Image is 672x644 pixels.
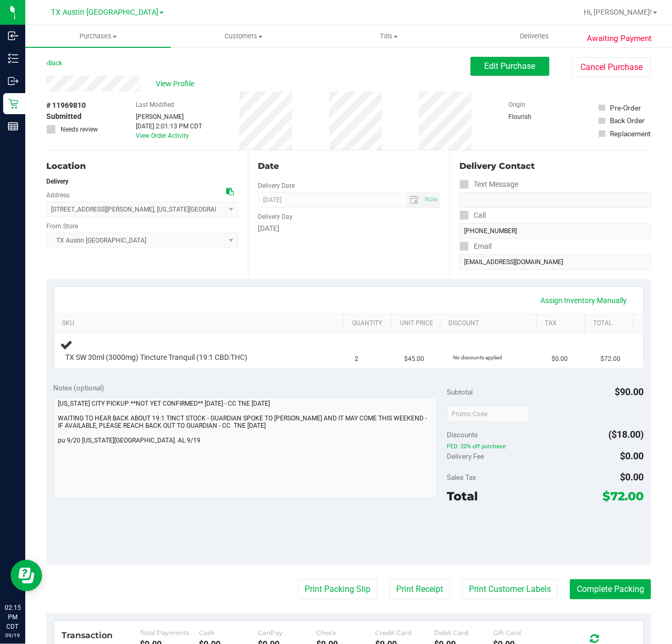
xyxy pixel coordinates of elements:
[404,354,424,364] span: $45.00
[459,223,651,239] input: Format: (999) 999-9999
[62,319,339,328] a: SKU
[485,61,536,71] span: Edit Purchase
[258,181,295,190] label: Delivery Date
[317,32,462,41] span: Tills
[140,629,199,637] div: Total Payments
[51,8,158,17] span: TX Austin [GEOGRAPHIC_DATA]
[600,354,620,364] span: $72.00
[509,112,561,122] div: Flourish
[551,354,568,364] span: $0.00
[459,177,518,192] label: Text Message
[620,450,644,461] span: $0.00
[8,53,18,64] inline-svg: Inventory
[389,579,450,599] button: Print Receipt
[447,489,478,504] span: Total
[172,32,316,41] span: Customers
[447,406,529,422] input: Promo Code
[375,629,434,637] div: Credit Card
[434,629,493,637] div: Debit Card
[61,125,98,134] span: Needs review
[8,121,18,132] inline-svg: Reports
[352,319,388,328] a: Quantity
[459,239,492,254] label: Email
[610,103,641,113] div: Pre-Order
[298,579,377,599] button: Print Packing Slip
[258,629,317,637] div: CanPay
[545,319,581,328] a: Tax
[610,128,651,139] div: Replacement
[316,25,462,47] a: Tills
[570,579,651,599] button: Complete Packing
[171,25,317,47] a: Customers
[136,100,175,109] label: Last Modified
[25,25,171,47] a: Purchases
[447,443,644,450] span: PED: 20% off purchase
[459,160,651,173] div: Delivery Contact
[587,33,652,45] span: Awaiting Payment
[493,629,552,637] div: Gift Card
[54,384,105,392] span: Notes (optional)
[509,100,526,109] label: Origin
[136,122,203,131] div: [DATE] 2:01:13 PM CDT
[46,222,78,231] label: From Store
[46,190,69,200] label: Address
[8,31,18,41] inline-svg: Inbound
[226,186,234,197] div: Copy address to clipboard
[11,560,42,591] iframe: Resource center
[615,386,644,397] span: $90.00
[609,429,644,440] span: ($18.00)
[584,8,652,16] span: Hi, [PERSON_NAME]!
[447,473,477,481] span: Sales Tax
[136,132,189,139] a: View Order Activity
[199,629,258,637] div: Cash
[610,115,645,126] div: Back Order
[506,32,563,41] span: Deliveries
[447,425,478,444] span: Discounts
[534,291,634,309] a: Assign Inventory Manually
[603,489,644,504] span: $72.00
[258,223,440,234] div: [DATE]
[5,631,21,639] p: 09/19
[447,388,473,396] span: Subtotal
[156,78,198,89] span: View Profile
[258,160,440,173] div: Date
[593,319,629,328] a: Total
[46,178,68,185] strong: Delivery
[25,32,171,41] span: Purchases
[8,76,18,86] inline-svg: Outbound
[620,471,644,482] span: $0.00
[447,452,485,460] span: Delivery Fee
[462,25,608,47] a: Deliveries
[462,579,558,599] button: Print Customer Labels
[46,160,238,173] div: Location
[355,354,359,364] span: 2
[400,319,436,328] a: Unit Price
[258,212,293,222] label: Delivery Day
[470,57,549,76] button: Edit Purchase
[5,603,21,631] p: 02:15 PM CDT
[46,59,62,67] a: Back
[46,100,86,111] span: # 11969810
[136,112,203,122] div: [PERSON_NAME]
[317,629,376,637] div: Check
[8,98,18,109] inline-svg: Retail
[459,192,651,208] input: Format: (999) 999-9999
[453,355,502,360] span: No discounts applied
[448,319,533,328] a: Discount
[459,208,486,223] label: Call
[572,57,651,77] button: Cancel Purchase
[46,111,82,122] span: Submitted
[66,353,248,363] span: TX SW 30ml (3000mg) Tincture Tranquil (19:1 CBD:THC)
